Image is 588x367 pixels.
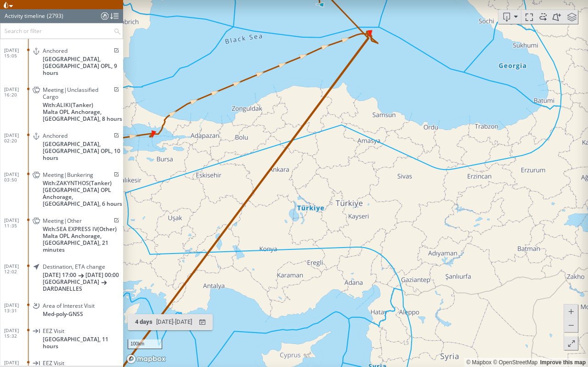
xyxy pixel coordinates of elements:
span: Meeting|Bunkering [43,171,93,178]
dl: [DATE] 16:20Meeting|Unclassified CargoWith:ALIKI(Tanker)Malta OPL Anchorage, [GEOGRAPHIC_DATA], 8... [4,80,123,126]
span: With: (Other) [43,226,117,232]
a: OpenStreetMap [493,359,537,366]
span: [DATE] 16:20 [4,86,28,97]
a: Mapbox [466,359,492,366]
span: [DATE] 02:20 [4,132,28,143]
span: DARDANELLES [43,285,82,292]
span: EEZ Visit [43,327,64,334]
button: 4 days[DATE]-[DATE] [128,314,213,330]
span: Edit activity risk [112,218,119,223]
span: [DATE] 03:50 [4,171,28,182]
span: [DATE] 12:02 [4,263,28,274]
span: With: (Tanker) [43,102,93,108]
div: (2793) [47,9,63,23]
div: Activity timeline [5,9,45,23]
span: [DATE] 15:05 [4,47,28,58]
span: Anchored [43,47,68,54]
span: Edit activity risk [112,87,119,92]
div: Toggle map information layers [564,10,578,24]
a: Improve this map [540,359,586,366]
span: [GEOGRAPHIC_DATA], 11 hours [43,336,123,350]
span: ZAKYNTHOS [57,180,89,186]
span: [GEOGRAPHIC_DATA], [GEOGRAPHIC_DATA] OPL, 9 hours [43,56,123,76]
span: Edit activity risk [112,48,119,53]
span: ALIKI [57,102,71,108]
button: Export vessel information [498,10,521,24]
dl: [DATE] 13:31Area of Interest VisitMed-poly-GNSS [4,296,123,321]
dl: [DATE] 02:20Anchored[GEOGRAPHIC_DATA], [GEOGRAPHIC_DATA] OPL, 10 hours [4,126,123,165]
span: [DATE] 13:31 [4,302,28,313]
span: SEA EXPRESS IV [57,226,97,232]
span: EEZ Visit [43,360,64,367]
span: Med-poly-GNSS [43,311,83,317]
button: Create an AOI. [549,10,564,24]
div: [DATE] - [DATE] [154,315,194,329]
div: tooltips.createAOI [549,10,564,24]
dl: [DATE] 12:02Destination, ETA change[DATE] 17:00[DATE] 00:00[GEOGRAPHIC_DATA]DARDANELLES [4,257,123,296]
span: [GEOGRAPHIC_DATA] [43,278,99,285]
span: [DATE] 11:35 [4,217,28,228]
div: Toggle vessel historical path [535,10,549,24]
span: [GEOGRAPHIC_DATA] OPL Anchorage, [GEOGRAPHIC_DATA], 6 hours [43,186,123,207]
span: Malta OPL Anchorage, [GEOGRAPHIC_DATA], 8 hours [43,108,123,122]
div: Compliance Activities [101,9,108,23]
span: With: (Tanker) [43,180,112,186]
span: Meeting|Other [43,217,82,224]
div: Focus on vessel path [521,10,535,24]
dl: [DATE] 15:32EEZ Visit[GEOGRAPHIC_DATA], 11 hours [4,321,123,353]
dl: [DATE] 03:50Meeting|BunkeringWith:ZAKYNTHOS(Tanker)[GEOGRAPHIC_DATA] OPL Anchorage, [GEOGRAPHIC_D... [4,165,123,211]
span: Edit activity risk [112,172,119,177]
span: [DATE] 00:00 [85,271,119,278]
span: Anchored [43,132,68,139]
span: 4 days [135,318,153,325]
a: Mapbox logo [126,354,166,364]
dl: [DATE] 11:35Meeting|OtherWith:SEA EXPRESS IV(Other)Malta OPL Anchorage, [GEOGRAPHIC_DATA], 21 min... [4,211,123,257]
span: [DATE] 17:00 [43,271,76,278]
span: Destination, ETA change [43,263,105,270]
span: Malta OPL Anchorage, [GEOGRAPHIC_DATA], 21 minutes [43,232,123,253]
div: 100km [128,339,162,349]
dl: [DATE] 15:05Anchored[GEOGRAPHIC_DATA], [GEOGRAPHIC_DATA] OPL, 9 hours [4,41,123,80]
span: [GEOGRAPHIC_DATA], [GEOGRAPHIC_DATA] OPL, 10 hours [43,141,123,161]
span: Meeting|Unclassified Cargo [43,86,112,100]
span: [DATE] 15:32 [4,327,28,339]
span: Area of Interest Visit [43,302,95,309]
span: Edit activity risk [112,133,119,138]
